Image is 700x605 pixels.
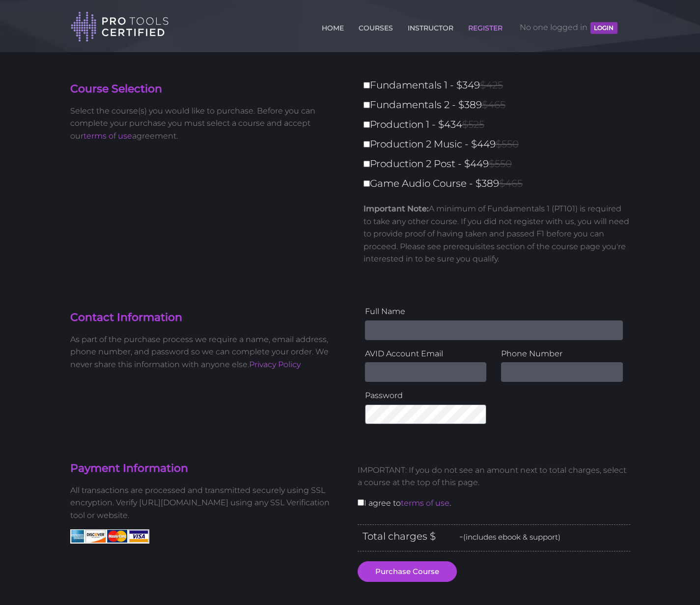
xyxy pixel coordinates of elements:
input: Game Audio Course - $389$465 [364,180,370,187]
a: COURSES [356,18,395,34]
span: $550 [489,158,512,170]
strong: Important Note: [364,204,429,213]
span: (includes ebook & support) [463,532,560,542]
p: A minimum of Fundamentals 1 (PT101) is required to take any other course. If you did not register... [364,202,630,265]
h4: Contact Information [70,310,343,325]
a: Privacy Policy [249,360,301,369]
p: As part of the purchase process we require a name, email address, phone number, and password so w... [70,333,343,371]
label: Fundamentals 1 - $349 [364,77,636,94]
h4: Course Selection [70,82,343,97]
label: Production 2 Post - $449 [364,155,636,173]
a: terms of use [401,498,449,508]
label: Phone Number [501,347,623,360]
span: $550 [496,138,519,150]
input: Production 2 Music - $449$550 [364,141,370,147]
span: No one logged in [520,13,617,42]
input: Fundamentals 1 - $349$425 [364,82,370,88]
label: Game Audio Course - $389 [364,175,636,192]
button: Purchase Course [358,561,457,582]
label: Fundamentals 2 - $389 [364,96,636,114]
a: HOME [319,18,346,34]
label: Production 2 Music - $449 [364,136,636,153]
label: Full Name [365,305,623,318]
a: terms of use [84,131,132,141]
div: Total charges $ - [358,524,630,551]
label: Password [365,389,487,402]
span: $525 [462,118,484,130]
span: $425 [480,79,503,91]
input: Fundamentals 2 - $389$465 [364,102,370,108]
input: Production 1 - $434$525 [364,121,370,128]
a: INSTRUCTOR [405,18,456,34]
img: Pro Tools Certified Logo [71,11,169,43]
div: I agree to . [350,456,638,524]
p: IMPORTANT: If you do not see an amount next to total charges, select a course at the top of this ... [358,464,630,489]
label: Production 1 - $434 [364,116,636,133]
p: Select the course(s) you would like to purchase. Before you can complete your purchase you must s... [70,105,343,143]
img: American Express, Discover, MasterCard, Visa [70,529,149,544]
p: All transactions are processed and transmitted securely using SSL encryption. Verify [URL][DOMAIN... [70,484,343,522]
span: $465 [499,177,523,189]
input: Production 2 Post - $449$550 [364,161,370,167]
span: $465 [482,99,505,111]
label: AVID Account Email [365,347,487,360]
a: REGISTER [466,18,505,34]
h4: Payment Information [70,461,343,476]
button: LOGIN [590,22,617,34]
